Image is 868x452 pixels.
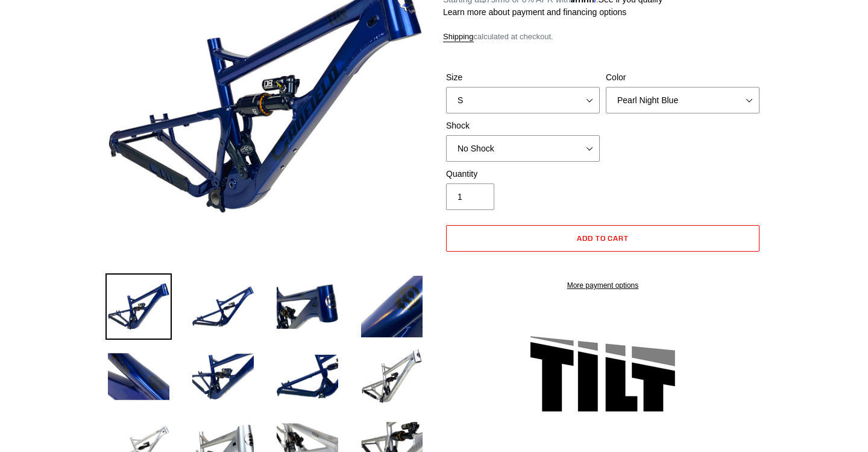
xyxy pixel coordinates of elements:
[443,7,626,17] a: Learn more about payment and financing options
[274,343,341,410] img: Load image into Gallery viewer, TILT - Frameset
[446,280,759,291] a: More payment options
[105,343,172,410] img: Load image into Gallery viewer, TILT - Frameset
[359,343,425,410] img: Load image into Gallery viewer, TILT - Frameset
[446,168,600,180] label: Quantity
[577,234,629,243] span: Add to cart
[446,71,600,84] label: Size
[359,273,425,340] img: Load image into Gallery viewer, TILT - Frameset
[274,273,341,340] img: Load image into Gallery viewer, TILT - Frameset
[446,225,759,252] button: Add to cart
[606,71,759,84] label: Color
[443,31,763,43] div: calculated at checkout.
[443,32,474,42] a: Shipping
[105,273,172,340] img: Load image into Gallery viewer, TILT - Frameset
[190,343,256,410] img: Load image into Gallery viewer, TILT - Frameset
[190,273,256,340] img: Load image into Gallery viewer, TILT - Frameset
[446,119,600,132] label: Shock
